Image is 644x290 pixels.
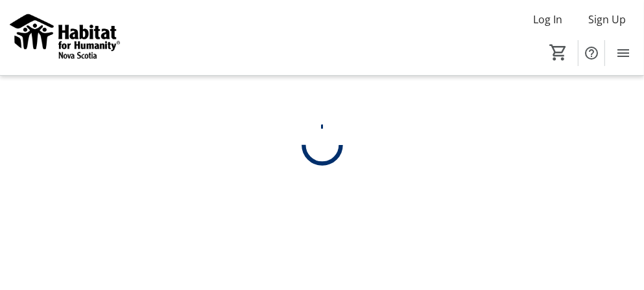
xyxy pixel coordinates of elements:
img: Habitat for Humanity Nova Scotia's Logo [8,5,123,70]
button: Cart [547,41,570,64]
button: Log In [523,9,573,30]
span: Log In [533,12,562,27]
button: Menu [610,40,636,66]
button: Sign Up [578,9,636,30]
span: Sign Up [588,12,626,27]
button: Help [578,40,604,66]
